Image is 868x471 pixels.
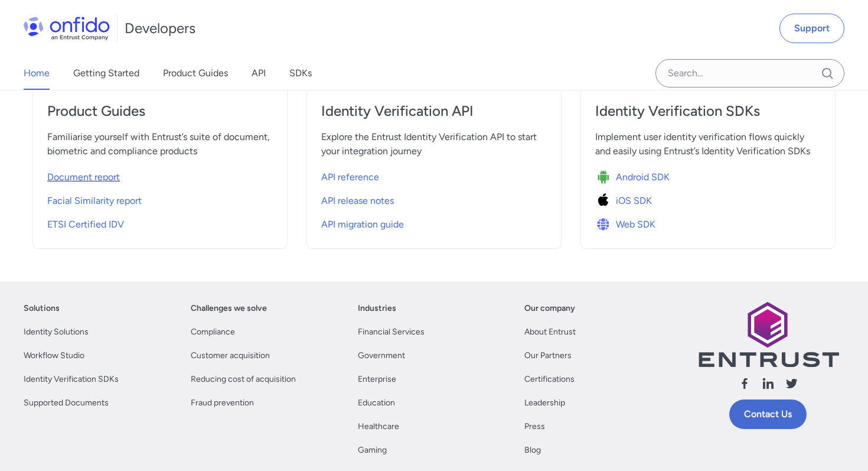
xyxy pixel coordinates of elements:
[697,301,839,367] img: Entrust logo
[321,130,547,158] span: Explore the Entrust Identity Verification API to start your integration journey
[163,57,228,90] a: Product Guides
[785,376,799,395] a: Follow us X (Twitter)
[738,376,752,391] svg: Follow us facebook
[191,325,235,339] a: Compliance
[524,301,575,316] a: Our company
[47,217,124,232] span: ETSI Certified IDV
[616,194,652,208] span: iOS SDK
[524,372,575,386] a: Certifications
[595,210,821,234] a: Icon Web SDKWeb SDK
[191,372,296,386] a: Reducing cost of acquisition
[738,376,752,395] a: Follow us facebook
[616,170,670,184] span: Android SDK
[24,325,89,339] a: Identity Solutions
[321,170,379,184] span: API reference
[595,216,616,233] img: Icon Web SDK
[125,19,195,38] h1: Developers
[655,59,844,87] input: Onfido search input field
[191,349,270,363] a: Customer acquisition
[595,169,616,186] img: Icon Android SDK
[24,57,50,90] a: Home
[47,194,142,208] span: Facial Similarity report
[729,399,807,429] a: Contact Us
[524,396,565,410] a: Leadership
[73,57,139,90] a: Getting Started
[616,217,655,232] span: Web SDK
[524,349,572,363] a: Our Partners
[47,102,273,130] a: Product Guides
[761,376,775,391] svg: Follow us linkedin
[595,102,821,121] h4: Identity Verification SDKs
[24,17,110,40] img: Onfido Logo
[785,376,799,391] svg: Follow us X (Twitter)
[595,102,821,130] a: Identity Verification SDKs
[595,193,616,209] img: Icon iOS SDK
[595,130,821,158] span: Implement user identity verification flows quickly and easily using Entrust’s Identity Verificati...
[358,443,387,457] a: Gaming
[321,217,404,232] span: API migration guide
[321,102,547,121] h4: Identity Verification API
[47,187,273,210] a: Facial Similarity report
[289,57,312,90] a: SDKs
[24,349,84,363] a: Workflow Studio
[47,130,273,158] span: Familiarise yourself with Entrust’s suite of document, biometric and compliance products
[524,443,541,457] a: Blog
[321,163,547,187] a: API reference
[779,14,844,43] a: Support
[358,396,395,410] a: Education
[321,187,547,210] a: API release notes
[761,376,775,395] a: Follow us linkedin
[47,170,120,184] span: Document report
[524,325,576,339] a: About Entrust
[358,325,425,339] a: Financial Services
[358,301,396,316] a: Industries
[191,396,254,410] a: Fraud prevention
[524,420,545,434] a: Press
[358,372,396,386] a: Enterprise
[47,210,273,234] a: ETSI Certified IDV
[358,420,399,434] a: Healthcare
[191,301,267,316] a: Challenges we solve
[595,187,821,210] a: Icon iOS SDKiOS SDK
[24,301,60,316] a: Solutions
[24,396,109,410] a: Supported Documents
[47,102,273,121] h4: Product Guides
[321,102,547,130] a: Identity Verification API
[321,194,394,208] span: API release notes
[595,163,821,187] a: Icon Android SDKAndroid SDK
[252,57,266,90] a: API
[24,372,119,386] a: Identity Verification SDKs
[47,163,273,187] a: Document report
[358,349,405,363] a: Government
[321,210,547,234] a: API migration guide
